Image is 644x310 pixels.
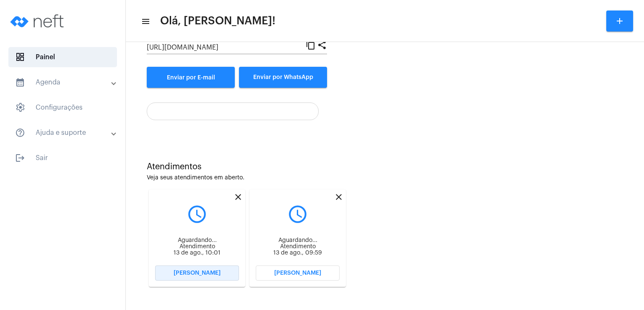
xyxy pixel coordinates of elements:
div: Atendimentos [147,162,623,171]
span: Painel [8,47,117,67]
div: 13 de ago., 09:59 [256,250,340,256]
div: Veja seus atendimentos em aberto. [147,175,623,181]
div: 13 de ago., 10:01 [155,250,239,256]
mat-icon: sidenav icon [15,128,25,138]
img: logo-neft-novo-2.png [7,4,70,38]
span: Configurações [8,97,117,118]
mat-icon: content_copy [306,39,316,50]
mat-icon: sidenav icon [141,16,149,26]
span: [PERSON_NAME] [274,270,321,276]
mat-panel-title: Agenda [15,77,112,87]
mat-icon: add [615,16,625,26]
div: Aguardando... [256,237,340,244]
mat-icon: query_builder [256,204,340,225]
div: Atendimento [256,244,340,250]
mat-icon: sidenav icon [15,77,25,87]
span: sidenav icon [15,102,25,113]
span: Olá, [PERSON_NAME]! [160,14,275,28]
mat-panel-title: Ajuda e suporte [15,128,112,138]
div: Aguardando... [155,237,239,244]
mat-icon: query_builder [155,204,239,225]
span: [PERSON_NAME] [174,270,221,276]
button: [PERSON_NAME] [155,265,239,281]
button: Enviar por WhatsApp [239,67,327,88]
a: Enviar por E-mail [147,67,235,88]
mat-expansion-panel-header: sidenav iconAjuda e suporte [5,123,125,143]
div: Atendimento [155,244,239,250]
span: Enviar por E-mail [167,75,215,81]
mat-icon: close [334,192,344,202]
mat-icon: sidenav icon [15,153,25,163]
mat-icon: share [317,39,327,50]
span: Sair [8,148,117,168]
span: Enviar por WhatsApp [253,74,313,80]
mat-expansion-panel-header: sidenav iconAgenda [5,72,125,92]
button: [PERSON_NAME] [256,265,340,281]
span: sidenav icon [15,52,25,62]
mat-icon: close [233,192,243,202]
